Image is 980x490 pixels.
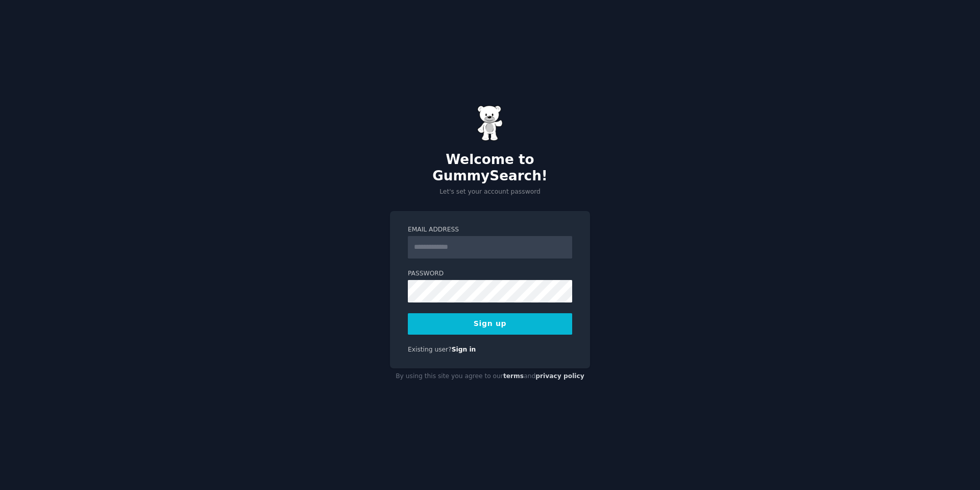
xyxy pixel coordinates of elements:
a: privacy policy [535,372,584,380]
div: By using this site you agree to our and [390,368,590,385]
img: Gummy Bear [477,105,503,141]
h2: Welcome to GummySearch! [390,152,590,184]
a: terms [503,372,524,380]
p: Let's set your account password [390,188,590,197]
a: Sign in [452,346,476,353]
label: Email Address [408,225,572,235]
label: Password [408,269,572,278]
span: Existing user? [408,346,452,353]
button: Sign up [408,313,572,335]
